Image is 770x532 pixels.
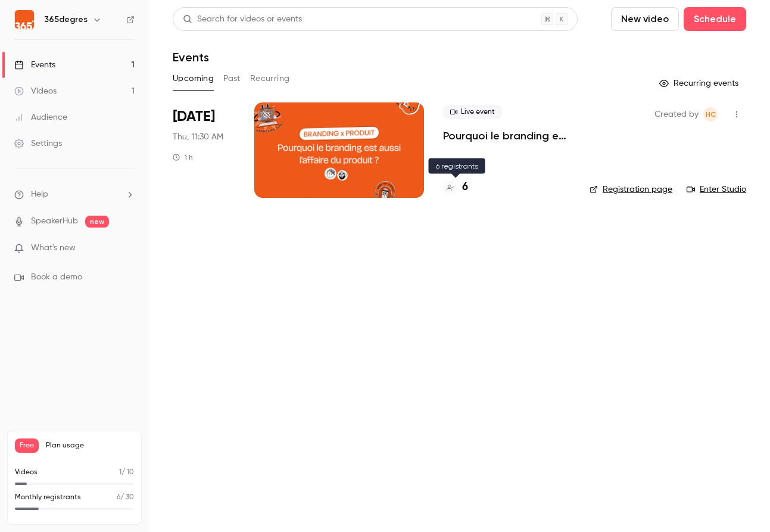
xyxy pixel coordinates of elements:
[223,69,241,88] button: Past
[173,153,193,162] div: 1 h
[183,13,302,26] div: Search for videos or events
[443,129,571,143] a: Pourquoi le branding est aussi l'affaire du produit ?
[31,188,48,201] span: Help
[443,105,502,119] span: Live event
[250,69,290,88] button: Recurring
[173,50,209,64] h1: Events
[14,138,62,150] div: Settings
[173,131,223,143] span: Thu, 11:30 AM
[462,179,468,195] h4: 6
[706,107,716,122] span: HC
[14,59,55,71] div: Events
[173,102,235,198] div: Oct 2 Thu, 11:30 AM (Europe/Paris)
[15,10,34,29] img: 365degres
[590,183,672,195] a: Registration page
[14,85,57,97] div: Videos
[14,111,67,123] div: Audience
[117,492,134,503] p: / 30
[31,242,76,254] span: What's new
[14,188,135,201] li: help-dropdown-opener
[15,492,81,503] p: Monthly registrants
[117,494,120,501] span: 6
[119,467,134,478] p: / 10
[15,467,38,478] p: Videos
[611,7,679,31] button: New video
[15,438,39,453] span: Free
[31,271,82,284] span: Book a demo
[687,183,746,195] a: Enter Studio
[120,243,135,254] iframe: Noticeable Trigger
[173,69,214,88] button: Upcoming
[443,179,468,195] a: 6
[654,74,746,93] button: Recurring events
[85,216,109,228] span: new
[703,107,718,122] span: Hélène CHOMIENNE
[654,107,699,122] span: Created by
[31,215,78,228] a: SpeakerHub
[44,14,88,26] h6: 365degres
[173,107,215,126] span: [DATE]
[684,7,746,31] button: Schedule
[46,441,134,450] span: Plan usage
[119,469,121,476] span: 1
